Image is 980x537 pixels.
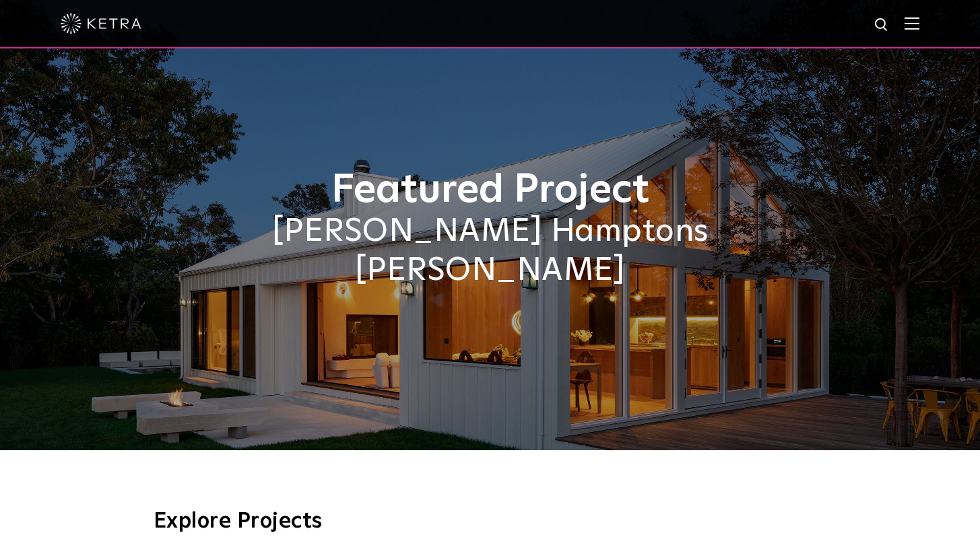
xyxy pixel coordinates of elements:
img: Hamburger%20Nav.svg [905,17,919,30]
h2: [PERSON_NAME] Hamptons [PERSON_NAME] [154,213,827,290]
img: search icon [874,17,890,34]
h3: Explore Projects [154,511,827,532]
h1: Featured Project [154,168,827,213]
img: ketra-logo-2019-white [61,13,141,34]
